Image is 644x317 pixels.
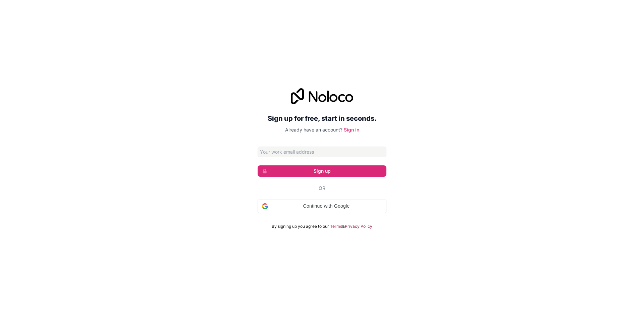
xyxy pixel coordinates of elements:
[285,127,342,133] span: Already have an account?
[258,200,386,213] div: Continue with Google
[258,147,386,157] input: Email address
[271,203,382,210] span: Continue with Google
[319,185,325,192] span: Or
[345,224,372,229] a: Privacy Policy
[342,224,345,229] span: &
[272,224,329,229] span: By signing up you agree to our
[330,224,342,229] a: Terms
[344,127,359,133] a: Sign in
[258,112,386,124] h2: Sign up for free, start in seconds.
[258,165,386,177] button: Sign up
